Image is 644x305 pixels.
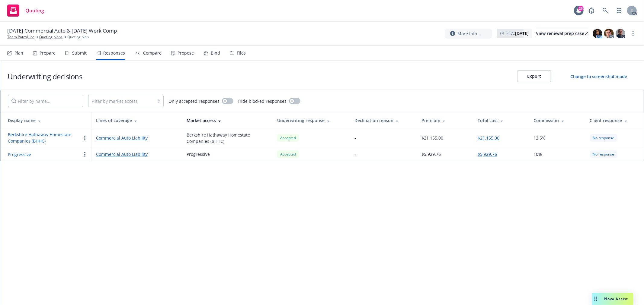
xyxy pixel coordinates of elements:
div: $5,929.76 [421,151,441,157]
div: No response [590,134,617,142]
button: Change to screenshot mode [561,70,637,82]
a: Search [599,5,611,17]
div: Market access [187,117,268,124]
button: Berkshire Hathaway Homestate Companies (BHHC) [8,131,81,144]
button: $21,155.00 [478,135,499,141]
div: - [354,135,356,141]
div: Declination reason [354,117,412,124]
div: Berkshire Hathaway Homestate Companies (BHHC) [187,132,268,144]
div: Commission [534,117,580,124]
a: View renewal prep case [536,29,588,38]
span: Nova Assist [604,296,628,301]
a: Team Patrol, Inc [7,34,34,40]
a: more [630,30,637,37]
div: Accepted [277,150,299,158]
div: Premium [421,117,468,124]
div: Accepted [277,134,299,142]
img: photo [616,29,625,38]
a: Commercial Auto Liability [96,135,177,141]
img: photo [593,29,602,38]
div: 26 [578,6,584,11]
div: No response [590,150,617,158]
div: - [354,151,356,157]
button: Progressive [8,151,31,158]
div: Submit [72,51,87,55]
a: Report a Bug [585,5,598,17]
div: Propose [178,51,194,55]
h1: Underwriting decisions [8,71,82,81]
div: Total cost [478,117,524,124]
div: Lines of coverage [96,117,177,124]
div: Display name [8,117,86,124]
span: Quoting plan [67,34,89,40]
div: Underwriting response [277,117,345,124]
div: Files [237,51,246,55]
div: Prepare [40,51,56,55]
a: Quoting plans [39,34,62,40]
img: photo [604,29,614,38]
div: Progressive [187,151,210,157]
a: Quoting [5,2,46,19]
div: Bind [211,51,220,55]
span: Quoting [25,8,44,13]
button: More info... [445,29,492,39]
a: Switch app [613,5,625,17]
div: Compare [143,51,162,55]
span: [DATE] Commercial Auto & [DATE] Work Comp [7,27,117,34]
div: Responses [103,51,125,55]
div: Plan [14,51,23,55]
strong: [DATE] [515,30,529,36]
button: $5,929.76 [478,151,497,157]
span: ETA : [506,30,529,36]
span: 10% [534,151,542,157]
span: More info... [457,30,481,37]
button: Nova Assist [592,293,633,305]
a: Commercial Auto Liability [96,151,177,157]
span: 12.5% [534,135,546,141]
div: View renewal prep case [536,29,588,38]
button: Export [517,70,551,82]
div: Change to screenshot mode [570,73,627,80]
div: Drag to move [592,293,600,305]
div: Client response [590,117,639,124]
span: Only accepted responses [168,98,219,104]
span: Hide blocked responses [238,98,287,104]
input: Filter by name... [8,95,83,107]
div: $21,155.00 [421,135,443,141]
